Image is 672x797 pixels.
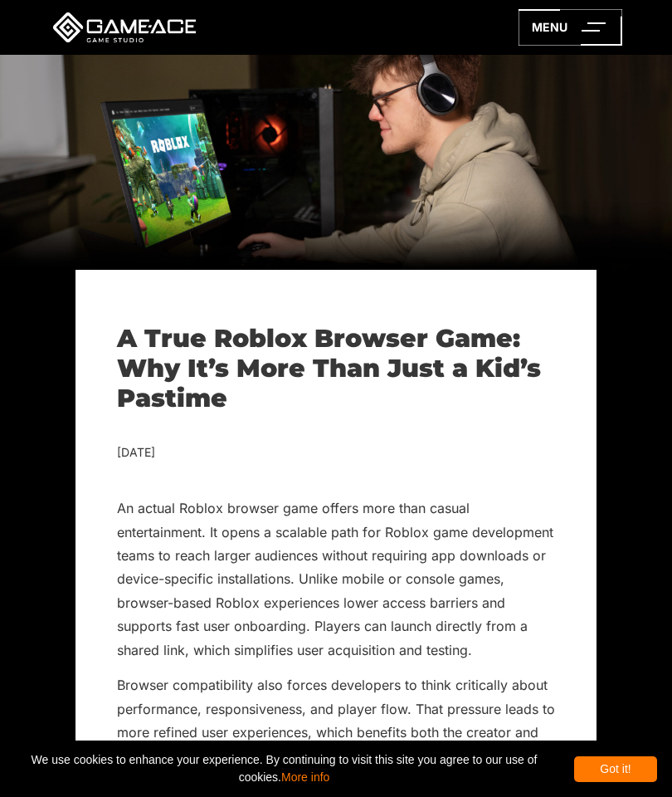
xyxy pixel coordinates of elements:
[574,756,657,782] div: Got it!
[117,324,555,413] h1: A True Roblox Browser Game: Why It’s More Than Just a Kid’s Pastime
[281,770,329,784] a: More info
[15,747,553,790] span: We use cookies to enhance your experience. By continuing to visit this site you agree to our use ...
[117,496,555,662] p: An actual Roblox browser game offers more than casual entertainment. It opens a scalable path for...
[519,9,622,46] a: menu
[117,443,555,463] div: [DATE]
